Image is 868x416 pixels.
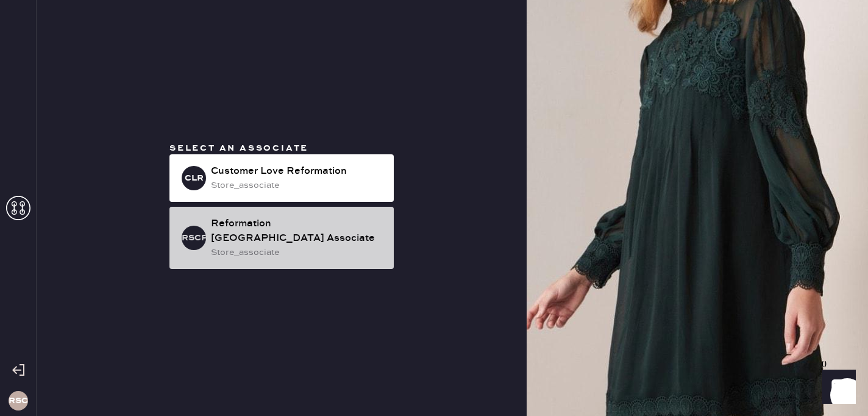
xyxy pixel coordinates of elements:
[211,246,384,259] div: store_associate
[185,174,204,182] h3: CLR
[211,217,384,246] div: Reformation [GEOGRAPHIC_DATA] Associate
[810,361,863,414] iframe: Front Chat
[211,164,384,179] div: Customer Love Reformation
[9,396,28,405] h3: RSCP
[211,179,384,192] div: store_associate
[182,234,206,242] h3: RSCPA
[169,143,308,154] span: Select an associate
